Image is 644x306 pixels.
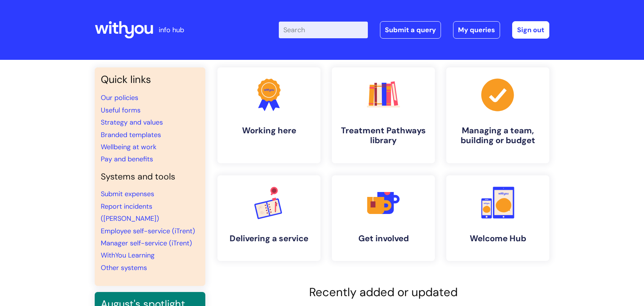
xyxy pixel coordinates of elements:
a: Submit expenses [101,189,154,198]
h4: Treatment Pathways library [338,126,429,146]
h3: Quick links [101,73,199,86]
a: Pay and benefits [101,155,153,164]
a: Get involved [332,175,435,261]
a: Welcome Hub [446,175,549,261]
a: Working here [217,67,320,163]
h2: Recently added or updated [217,285,549,299]
h4: Welcome Hub [452,234,543,244]
h4: Managing a team, building or budget [452,126,543,146]
h4: Delivering a service [224,234,314,244]
p: info hub [159,24,184,36]
a: Sign out [512,21,549,39]
h4: Working here [224,126,314,136]
a: Other systems [101,263,147,272]
h4: Get involved [338,234,429,244]
a: Strategy and values [101,118,163,127]
a: Report incidents ([PERSON_NAME]) [101,202,159,223]
a: Branded templates [101,130,161,139]
a: Delivering a service [217,175,320,261]
a: Manager self-service (iTrent) [101,239,192,248]
a: WithYou Learning [101,251,155,260]
a: Useful forms [101,106,141,115]
input: Search [279,22,368,38]
a: Managing a team, building or budget [446,67,549,163]
a: Wellbeing at work [101,142,156,151]
a: Employee self-service (iTrent) [101,226,195,236]
a: My queries [453,21,500,39]
div: | - [279,21,549,39]
h4: Systems and tools [101,172,199,182]
a: Treatment Pathways library [332,67,435,163]
a: Submit a query [380,21,441,39]
a: Our policies [101,93,138,102]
